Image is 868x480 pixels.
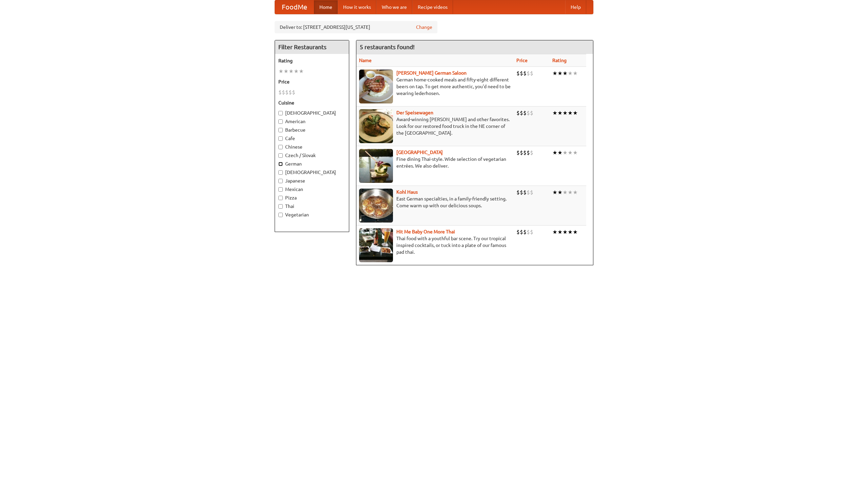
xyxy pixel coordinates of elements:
label: [DEMOGRAPHIC_DATA] [278,169,346,176]
li: ★ [573,149,578,156]
li: ★ [557,149,563,156]
li: $ [282,89,285,96]
a: Rating [552,58,567,63]
li: $ [530,109,533,117]
li: $ [523,70,527,77]
input: German [278,162,283,166]
label: Mexican [278,186,346,193]
a: Hit Me Baby One More Thai [396,229,455,234]
label: Barbecue [278,127,346,133]
li: ★ [557,228,563,236]
h5: Cuisine [278,99,346,106]
li: ★ [563,189,568,196]
li: $ [516,189,520,196]
li: $ [285,89,289,96]
li: ★ [573,228,578,236]
input: Vegetarian [278,213,283,217]
div: Deliver to: [STREET_ADDRESS][US_STATE] [275,21,437,33]
li: $ [527,109,530,117]
li: ★ [552,149,557,156]
li: ★ [289,68,294,75]
li: ★ [568,189,573,196]
li: $ [530,149,533,156]
li: $ [523,189,527,196]
a: Kohl Haus [396,189,418,195]
a: Change [416,24,432,31]
li: ★ [552,189,557,196]
label: Cafe [278,135,346,142]
label: German [278,160,346,167]
img: esthers.jpg [359,70,393,103]
li: ★ [299,68,304,75]
li: ★ [557,189,563,196]
li: ★ [563,228,568,236]
a: Home [314,0,338,14]
li: $ [520,109,523,117]
li: ★ [568,109,573,117]
a: [GEOGRAPHIC_DATA] [396,150,443,155]
input: Mexican [278,187,283,192]
input: Japanese [278,179,283,183]
li: ★ [278,68,283,75]
a: [PERSON_NAME] German Saloon [396,70,467,76]
li: ★ [552,109,557,117]
li: $ [292,89,295,96]
input: [DEMOGRAPHIC_DATA] [278,111,283,115]
input: Cafe [278,136,283,141]
li: $ [516,149,520,156]
a: Price [516,58,528,63]
li: ★ [563,109,568,117]
input: Czech / Slovak [278,153,283,158]
img: speisewagen.jpg [359,109,393,143]
li: $ [278,89,282,96]
h5: Rating [278,57,346,64]
a: Der Speisewagen [396,110,433,115]
label: Czech / Slovak [278,152,346,159]
p: Fine dining Thai-style. Wide selection of vegetarian entrées. We also deliver. [359,156,511,169]
li: ★ [573,189,578,196]
li: $ [516,109,520,117]
li: $ [527,189,530,196]
li: ★ [563,149,568,156]
li: $ [523,149,527,156]
a: How it works [338,0,376,14]
p: Thai food with a youthful bar scene. Try our tropical inspired cocktails, or tuck into a plate of... [359,235,511,255]
a: FoodMe [275,0,314,14]
img: babythai.jpg [359,228,393,262]
li: ★ [568,149,573,156]
li: ★ [283,68,289,75]
p: East German specialties, in a family-friendly setting. Come warm up with our delicious soups. [359,195,511,209]
label: American [278,118,346,125]
li: $ [530,189,533,196]
label: Chinese [278,143,346,150]
input: American [278,119,283,124]
li: $ [516,228,520,236]
h4: Filter Restaurants [275,40,349,54]
input: Pizza [278,196,283,200]
input: [DEMOGRAPHIC_DATA] [278,170,283,175]
li: $ [523,109,527,117]
p: Award-winning [PERSON_NAME] and other favorites. Look for our restored food truck in the NE corne... [359,116,511,136]
a: Recipe videos [412,0,453,14]
li: ★ [573,109,578,117]
li: ★ [568,228,573,236]
input: Thai [278,204,283,209]
li: ★ [552,228,557,236]
li: $ [520,149,523,156]
img: kohlhaus.jpg [359,189,393,223]
ng-pluralize: 5 restaurants found! [360,44,415,50]
li: $ [520,189,523,196]
li: $ [289,89,292,96]
li: $ [520,70,523,77]
li: ★ [557,109,563,117]
li: $ [527,70,530,77]
a: Who we are [376,0,412,14]
li: ★ [557,70,563,77]
input: Chinese [278,145,283,149]
li: ★ [563,70,568,77]
label: Pizza [278,194,346,201]
li: ★ [568,70,573,77]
